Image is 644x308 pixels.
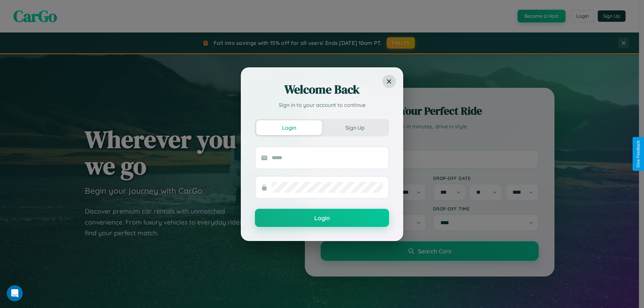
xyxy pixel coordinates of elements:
[255,81,389,98] h2: Welcome Back
[255,209,389,227] button: Login
[7,285,23,301] iframe: Intercom live chat
[255,101,389,109] p: Sign in to your account to continue
[256,120,322,135] button: Login
[636,140,641,168] div: Give Feedback
[322,120,388,135] button: Sign Up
